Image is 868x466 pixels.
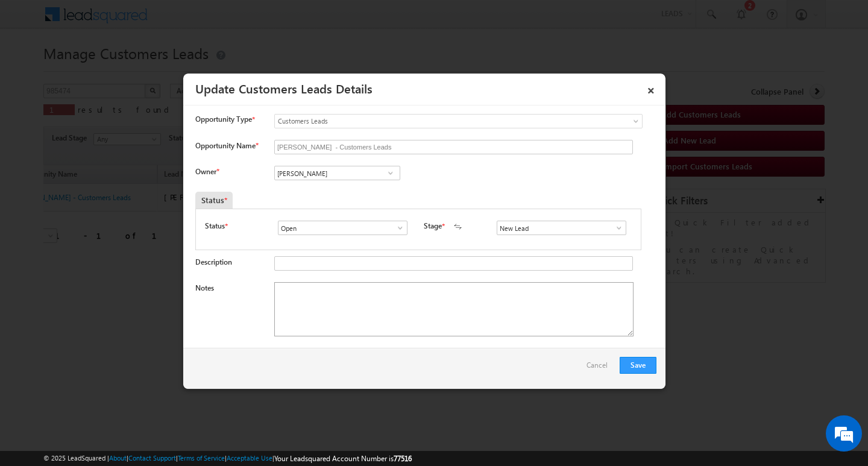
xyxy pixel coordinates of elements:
span: © 2025 LeadSquared | | | | | [43,453,412,464]
a: Show All Items [608,222,623,234]
em: Start Chat [164,371,219,388]
label: Description [195,257,232,266]
label: Status [205,221,225,231]
input: Type to Search [278,221,407,235]
a: Customers Leads [274,114,643,128]
span: 77516 [394,454,412,463]
a: Acceptable Use [227,454,272,462]
a: Show All Items [383,167,398,179]
span: Opportunity Type [195,114,252,125]
a: Show All Items [389,222,404,234]
span: Your Leadsquared Account Number is [274,454,412,463]
div: Chat with us now [63,63,203,79]
div: Status [195,192,233,209]
img: d_60004797649_company_0_60004797649 [20,63,51,79]
div: Minimize live chat window [198,6,227,35]
textarea: Type your message and hit 'Enter' [16,112,220,361]
label: Notes [195,283,214,292]
a: Cancel [587,357,614,380]
a: Contact Support [128,454,176,462]
span: Customers Leads [275,116,593,127]
label: Owner [195,167,219,176]
label: Opportunity Name [195,141,258,150]
input: Type to Search [274,166,400,180]
button: Save [620,357,656,374]
a: Terms of Service [178,454,225,462]
input: Type to Search [497,221,626,235]
a: Update Customers Leads Details [195,80,373,96]
a: About [109,454,127,462]
label: Stage [424,221,442,231]
a: × [641,78,661,99]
